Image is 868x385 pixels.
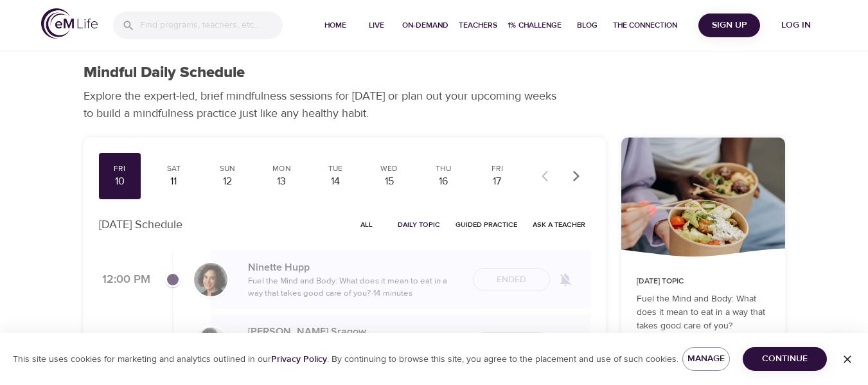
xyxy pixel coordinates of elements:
p: Fuel the Mind and Body: What does it mean to eat in a way that takes good care of you? [637,292,770,333]
div: Thu [427,163,459,174]
div: 16 [427,174,459,189]
span: On-Demand [402,19,448,32]
div: 14 [319,174,351,189]
div: Wed [373,163,405,174]
p: [DATE] Schedule [99,216,182,233]
span: Continue [753,351,817,367]
div: 11 [157,174,190,189]
div: 17 [481,174,513,189]
button: Guided Practice [450,215,522,235]
span: Log in [770,17,822,33]
span: Daily Topic [398,219,440,231]
p: Explore the expert-led, brief mindfulness sessions for [DATE] or plan out your upcoming weeks to ... [84,87,565,122]
span: Ask a Teacher [533,219,585,231]
span: Manage [693,351,720,367]
p: Ninette Hupp [248,260,463,275]
div: 10 [104,174,136,189]
p: Fuel the Mind and Body: What does it mean to eat in a way that takes good care of you? · 14 minutes [248,275,463,300]
button: Continue [743,347,827,371]
div: 13 [265,174,297,189]
p: [DATE] Topic [637,276,770,287]
span: Guided Practice [456,219,517,231]
div: 12 [211,174,244,189]
span: Teachers [459,19,497,32]
h1: Mindful Daily Schedule [84,64,245,82]
img: logo [41,8,98,39]
span: Remind me when a class goes live every Friday at 12:00 PM [550,264,581,295]
span: Blog [572,19,603,32]
span: 1% Challenge [508,19,562,32]
div: Sun [211,163,244,174]
span: The Connection [613,19,677,32]
span: Live [361,19,392,32]
img: Lara_Sragow-min.jpg [194,327,227,361]
a: Privacy Policy [271,354,327,365]
div: 15 [373,174,405,189]
input: Find programs, teachers, etc... [140,12,283,39]
p: 12:00 PM [99,271,150,289]
button: Log in [765,13,827,37]
span: All [351,219,382,231]
button: Daily Topic [393,215,445,235]
span: Sign Up [704,17,755,33]
div: Sat [157,163,190,174]
button: All [346,215,387,235]
button: Sign Up [698,13,760,37]
div: Tue [319,163,351,174]
button: Ask a Teacher [527,215,590,235]
span: Home [320,19,351,32]
p: [PERSON_NAME] Sragow [248,324,463,339]
div: Mon [265,163,297,174]
span: Remind me when a class goes live every Friday at 3:00 PM [550,328,581,359]
button: Manage [682,347,730,371]
div: Fri [104,163,136,174]
img: Ninette_Hupp-min.jpg [194,263,227,296]
div: Fri [481,163,513,174]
